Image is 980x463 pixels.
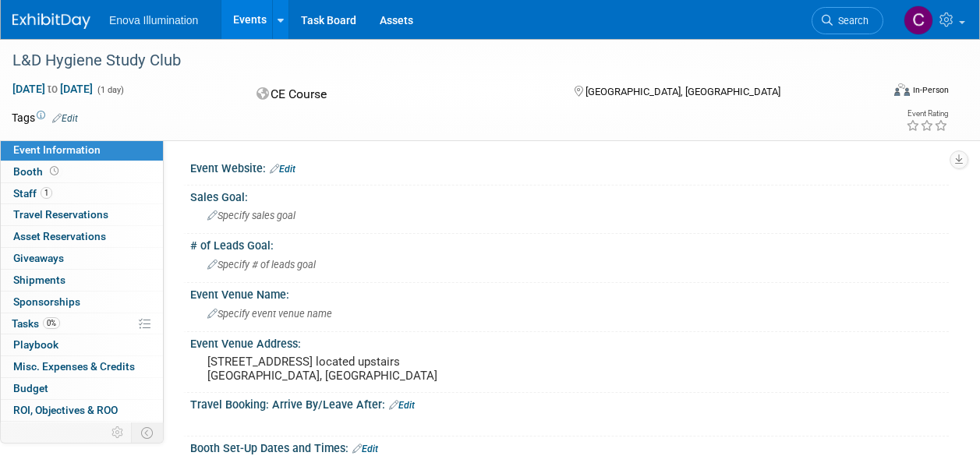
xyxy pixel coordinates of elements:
span: Shipments [13,274,65,286]
a: Booth [1,161,163,182]
div: # of Leads Goal: [190,234,949,253]
a: Staff1 [1,183,163,204]
div: Event Format [812,81,949,104]
td: Tags [12,110,78,125]
a: Misc. Expenses & Credits [1,356,163,377]
div: Booth Set-Up Dates and Times: [190,436,949,457]
span: Event Information [13,143,101,156]
td: Toggle Event Tabs [132,422,164,443]
div: In-Person [912,84,949,96]
a: Playbook [1,334,163,355]
span: Asset Reservations [13,230,106,242]
a: Budget [1,378,163,399]
a: Search [812,7,883,34]
a: Asset Reservations [1,226,163,247]
div: Event Venue Name: [190,283,949,302]
span: Travel Reservations [13,208,108,221]
a: Edit [389,400,415,411]
a: Edit [270,164,295,175]
span: Specify sales goal [207,210,295,221]
span: Giveaways [13,252,64,264]
span: ROI, Objectives & ROO [13,404,118,416]
a: Event Information [1,140,163,161]
span: Sponsorships [13,295,80,308]
pre: [STREET_ADDRESS] located upstairs [GEOGRAPHIC_DATA], [GEOGRAPHIC_DATA] [207,355,489,383]
div: Event Venue Address: [190,332,949,352]
div: L&D Hygiene Study Club [7,47,869,75]
div: CE Course [252,81,549,108]
img: Colin Bushell [904,5,933,35]
a: Tasks0% [1,313,163,334]
span: Misc. Expenses & Credits [13,360,135,373]
span: [DATE] [DATE] [12,82,94,96]
a: Travel Reservations [1,204,163,225]
td: Personalize Event Tab Strip [104,422,132,443]
span: Specify # of leads goal [207,259,316,270]
span: 0% [43,317,60,329]
a: Edit [52,113,78,124]
span: Enova Illumination [109,14,198,27]
div: Event Rating [906,110,948,118]
span: Playbook [13,338,58,351]
span: Staff [13,187,52,200]
a: Sponsorships [1,292,163,313]
span: 1 [41,187,52,199]
div: Event Website: [190,157,949,177]
span: (1 day) [96,85,124,95]
a: ROI, Objectives & ROO [1,400,163,421]
span: Specify event venue name [207,308,332,320]
span: Booth [13,165,62,178]
img: Format-Inperson.png [894,83,910,96]
a: Edit [352,444,378,454]
span: Tasks [12,317,60,330]
span: Booth not reserved yet [47,165,62,177]
div: Sales Goal: [190,186,949,205]
a: Giveaways [1,248,163,269]
span: [GEOGRAPHIC_DATA], [GEOGRAPHIC_DATA] [586,86,780,97]
span: Search [833,15,869,27]
span: to [45,83,60,95]
a: Shipments [1,270,163,291]
img: ExhibitDay [12,13,90,29]
span: Budget [13,382,48,394]
div: Travel Booking: Arrive By/Leave After: [190,393,949,413]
